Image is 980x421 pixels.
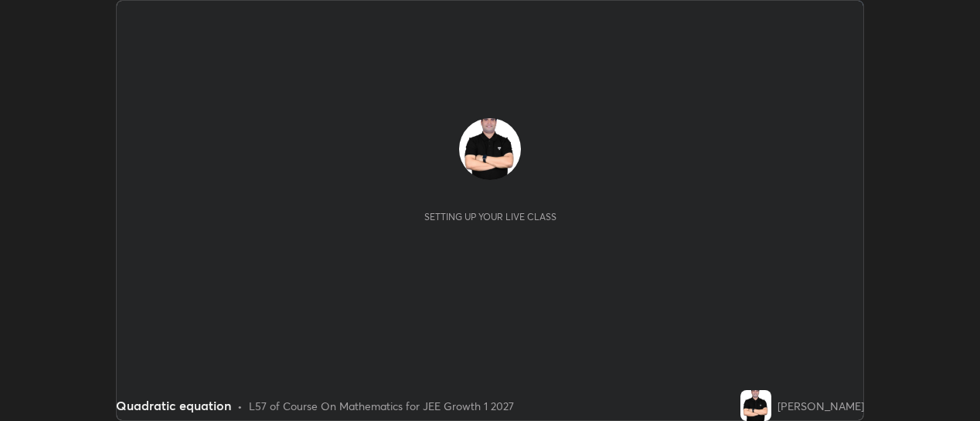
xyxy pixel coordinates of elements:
[424,211,556,222] div: Setting up your live class
[740,390,771,421] img: 79b82fe8e2f647d1b516d15418097022.jpg
[778,398,864,414] div: [PERSON_NAME]
[116,396,231,415] div: Quadratic equation
[249,398,514,414] div: L57 of Course On Mathematics for JEE Growth 1 2027
[459,118,521,180] img: 79b82fe8e2f647d1b516d15418097022.jpg
[237,398,243,414] div: •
